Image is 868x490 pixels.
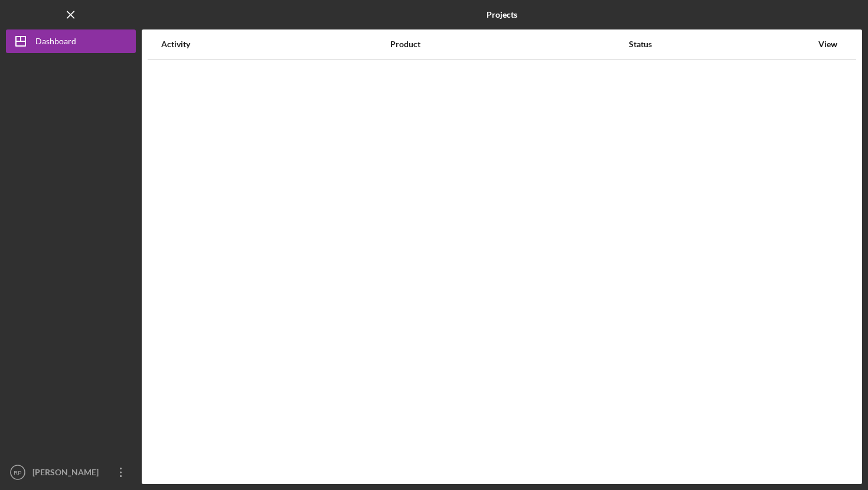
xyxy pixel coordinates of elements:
text: RP [14,469,21,476]
div: Product [390,40,628,49]
div: Dashboard [35,29,76,56]
div: Activity [161,40,389,49]
div: View [813,40,843,49]
div: [PERSON_NAME] [30,461,106,487]
button: RP[PERSON_NAME] [6,461,136,484]
button: Dashboard [6,29,136,53]
div: Status [629,40,812,49]
b: Projects [487,10,517,19]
